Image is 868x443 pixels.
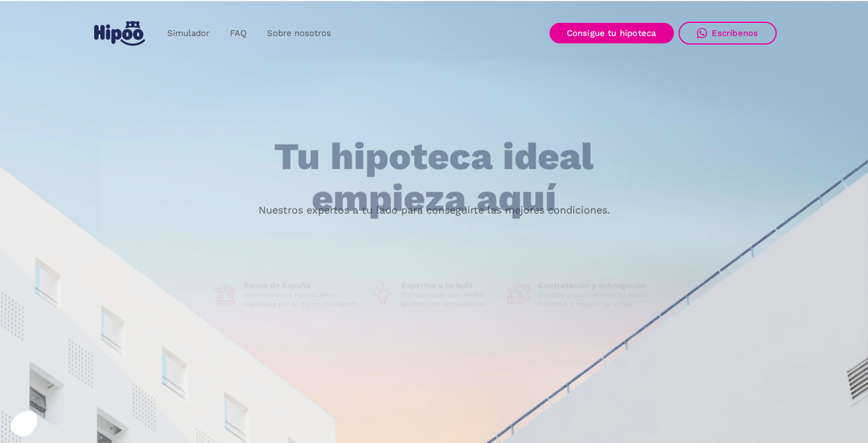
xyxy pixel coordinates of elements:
a: Simulador [157,22,220,45]
a: FAQ [220,22,257,45]
a: Escríbenos [679,22,777,45]
a: home [92,17,148,50]
div: Escríbenos [712,28,758,38]
p: Soporte para contratar tu nueva hipoteca o mejorar la actual [538,291,656,309]
a: Consigue tu hipoteca [550,23,674,43]
h1: Contratación y subrogación [538,280,656,291]
h1: Tu hipoteca ideal empieza aquí [217,136,650,219]
a: Sobre nosotros [257,22,341,45]
p: Intermediarios hipotecarios regulados por el Banco de España [244,291,361,309]
h1: Banco de España [244,280,361,291]
h1: Expertos a tu lado [401,280,498,291]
